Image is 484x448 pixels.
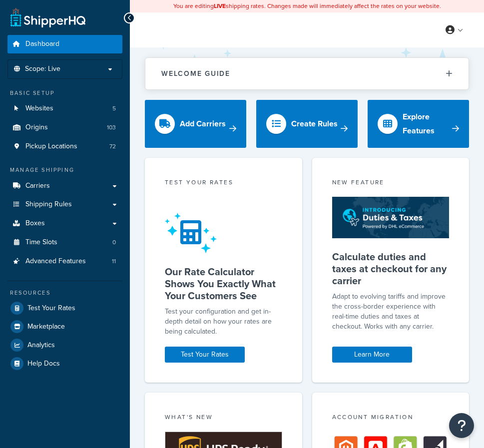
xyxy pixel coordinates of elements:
li: Origins [7,118,122,137]
a: Marketplace [7,318,122,336]
div: Test your configuration and get in-depth detail on how your rates are being calculated. [165,307,282,337]
a: Create Rules [256,100,358,148]
span: 72 [109,142,116,151]
span: Pickup Locations [25,142,77,151]
div: Manage Shipping [7,166,122,174]
a: Boxes [7,214,122,233]
a: Analytics [7,336,122,354]
div: Account Migration [332,413,450,424]
span: Origins [25,123,48,132]
h2: Welcome Guide [161,70,230,77]
b: LIVE [214,1,226,10]
span: 11 [112,257,116,266]
div: Explore Features [403,110,452,138]
a: Websites5 [7,99,122,118]
a: Carriers [7,177,122,195]
span: Help Docs [27,360,60,368]
h5: Calculate duties and taxes at checkout for any carrier [332,251,450,287]
div: New Feature [332,178,450,189]
h5: Our Rate Calculator Shows You Exactly What Your Customers See [165,266,282,302]
button: Open Resource Center [449,413,474,438]
button: Welcome Guide [145,58,469,89]
p: Adapt to evolving tariffs and improve the cross-border experience with real-time duties and taxes... [332,292,450,332]
span: Websites [25,104,53,113]
li: Time Slots [7,233,122,252]
a: Advanced Features11 [7,252,122,271]
span: Analytics [27,341,55,350]
div: Add Carriers [180,117,226,131]
span: Dashboard [25,40,59,48]
a: Test Your Rates [7,299,122,317]
span: Carriers [25,182,50,190]
span: 103 [107,123,116,132]
span: 0 [112,238,116,247]
span: Scope: Live [25,65,60,73]
a: Pickup Locations72 [7,137,122,156]
a: Dashboard [7,35,122,53]
a: Test Your Rates [165,347,245,363]
div: Test your rates [165,178,282,189]
li: Pickup Locations [7,137,122,156]
div: What's New [165,413,282,424]
a: Help Docs [7,355,122,373]
span: Boxes [25,219,45,228]
span: Test Your Rates [27,304,75,313]
li: Websites [7,99,122,118]
a: Learn More [332,347,412,363]
span: Shipping Rules [25,200,72,209]
span: Time Slots [25,238,57,247]
li: Advanced Features [7,252,122,271]
a: Explore Features [368,100,469,148]
div: Basic Setup [7,89,122,97]
a: Shipping Rules [7,195,122,214]
a: Origins103 [7,118,122,137]
a: Add Carriers [145,100,246,148]
div: Create Rules [291,117,338,131]
span: 5 [112,104,116,113]
a: Time Slots0 [7,233,122,252]
div: Resources [7,289,122,297]
span: Marketplace [27,323,65,331]
span: Advanced Features [25,257,86,266]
